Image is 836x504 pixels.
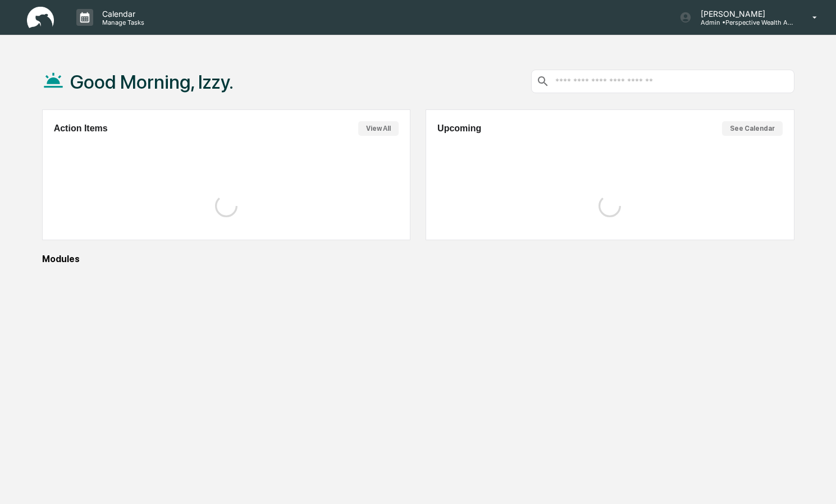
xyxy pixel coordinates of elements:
button: View All [358,121,399,136]
p: [PERSON_NAME] [692,9,796,19]
img: logo [27,7,54,29]
div: Modules [42,254,794,264]
button: See Calendar [722,121,783,136]
h2: Upcoming [437,123,481,134]
h1: Good Morning, Izzy. [70,71,234,93]
p: Admin • Perspective Wealth Advisors [692,19,796,26]
h2: Action Items [54,123,108,134]
p: Calendar [93,9,150,19]
p: Manage Tasks [93,19,150,26]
